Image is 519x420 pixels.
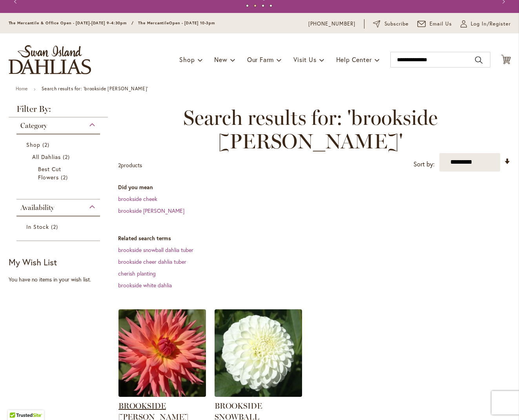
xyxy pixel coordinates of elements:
[118,281,172,289] a: brookside white dahlia
[384,20,409,28] span: Subscribe
[9,20,169,26] span: The Mercantile & Office Open - [DATE]-[DATE] 9-4:30pm / The Mercantile
[262,4,264,7] button: 3 of 4
[247,55,274,64] span: Our Farm
[42,141,51,149] span: 2
[118,391,206,398] a: BROOKSIDE CHERI
[336,55,372,64] span: Help Center
[254,4,257,7] button: 2 of 4
[26,141,93,149] a: Shop
[16,86,28,91] a: Home
[61,173,70,181] span: 2
[118,106,503,153] span: Search results for: 'brookside [PERSON_NAME]'
[63,153,72,161] span: 2
[118,161,121,169] span: 2
[9,105,108,117] strong: Filter By:
[32,153,61,161] span: All Dahlias
[169,20,215,26] span: Open - [DATE] 10-3pm
[20,121,47,130] span: Category
[417,20,452,28] a: Email Us
[9,45,91,74] a: store logo
[26,141,40,148] span: Shop
[179,55,195,64] span: Shop
[215,309,302,397] img: BROOKSIDE SNOWBALL
[51,223,60,231] span: 2
[118,195,157,203] a: brookside cheek
[118,159,142,172] p: products
[9,276,113,283] div: You have no items in your wish list.
[42,86,148,91] strong: Search results for: 'brookside [PERSON_NAME]'
[413,157,435,172] label: Sort by:
[26,223,49,230] span: In Stock
[373,20,409,28] a: Subscribe
[38,165,61,181] span: Best Cut Flowers
[118,258,186,265] a: brookside cheer dahlia tuber
[270,4,272,7] button: 4 of 4
[308,20,356,28] a: [PHONE_NUMBER]
[214,55,227,64] span: New
[26,223,93,231] a: In Stock 2
[430,20,452,28] span: Email Us
[9,256,57,268] strong: My Wish List
[118,309,206,397] img: BROOKSIDE CHERI
[6,392,28,414] iframe: Launch Accessibility Center
[20,203,54,212] span: Availability
[118,234,511,242] dt: Related search terms
[38,165,81,181] a: Best Cut Flowers
[118,246,193,254] a: brookside snowball dahlia tuber
[246,4,249,7] button: 1 of 4
[293,55,316,64] span: Visit Us
[215,391,302,398] a: BROOKSIDE SNOWBALL
[32,153,87,161] a: All Dahlias
[118,270,156,277] a: cherish planting
[461,20,511,28] a: Log In/Register
[118,183,511,191] dt: Did you mean
[471,20,511,28] span: Log In/Register
[118,207,184,214] a: brookside [PERSON_NAME]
